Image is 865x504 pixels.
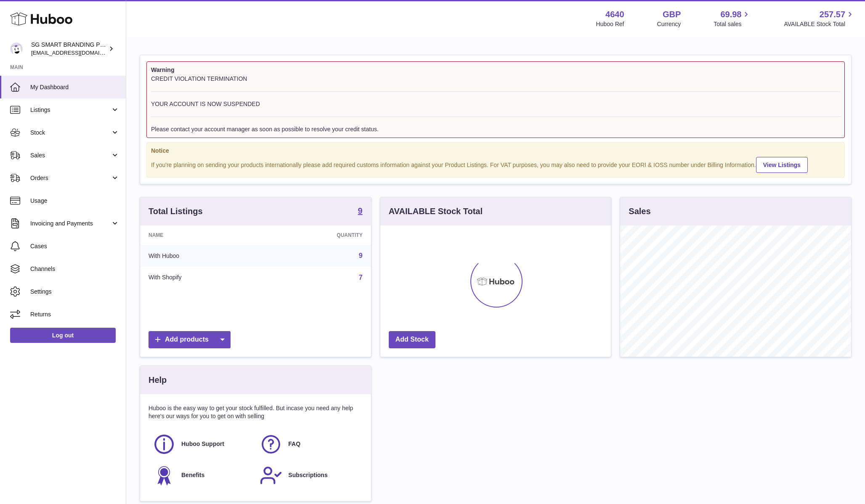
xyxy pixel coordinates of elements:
a: Subscriptions [260,464,358,487]
span: Benefits [181,471,204,479]
span: Channels [30,265,119,273]
strong: Notice [151,147,840,155]
a: 7 [359,274,363,281]
td: With Shopify [140,267,265,289]
h3: Sales [629,206,650,217]
a: Add products [149,331,231,348]
a: 9 [359,252,363,259]
div: SG SMART BRANDING PTE. LTD. [31,41,107,57]
a: Huboo Support [153,433,251,456]
span: FAQ [288,440,300,448]
a: View Listings [756,157,808,173]
th: Quantity [265,225,371,245]
strong: 4640 [605,9,624,20]
h3: AVAILABLE Stock Total [389,206,483,217]
span: Settings [30,288,119,296]
a: Add Stock [389,331,435,348]
p: Huboo is the easy way to get your stock fulfilled. But incase you need any help here's our ways f... [149,404,363,420]
div: Currency [657,20,681,28]
span: [EMAIL_ADDRESS][DOMAIN_NAME] [31,49,124,56]
img: uktopsmileshipping@gmail.com [10,42,23,55]
h3: Total Listings [149,206,203,217]
span: 257.57 [820,9,845,20]
span: Invoicing and Payments [30,220,111,228]
span: Subscriptions [288,471,327,479]
a: Benefits [153,464,251,487]
span: Cases [30,242,119,250]
strong: Warning [151,66,840,74]
a: Log out [10,328,116,343]
div: Huboo Ref [596,20,624,28]
span: Huboo Support [181,440,224,448]
span: My Dashboard [30,83,119,91]
a: 9 [358,207,363,217]
strong: GBP [663,9,681,20]
span: AVAILABLE Stock Total [784,20,855,28]
span: 69.98 [720,9,741,20]
div: If you're planning on sending your products internationally please add required customs informati... [151,156,840,173]
span: Usage [30,197,119,205]
span: Stock [30,129,111,137]
span: Total sales [714,20,751,28]
a: 257.57 AVAILABLE Stock Total [784,9,855,28]
strong: 9 [358,207,363,215]
span: Listings [30,106,111,114]
h3: Help [149,374,167,386]
td: With Huboo [140,245,265,267]
span: Returns [30,310,119,318]
span: Orders [30,174,111,182]
a: 69.98 Total sales [714,9,751,28]
th: Name [140,225,265,245]
a: FAQ [260,433,358,456]
div: CREDIT VIOLATION TERMINATION YOUR ACCOUNT IS NOW SUSPENDED Please contact your account manager as... [151,75,840,133]
span: Sales [30,151,111,159]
